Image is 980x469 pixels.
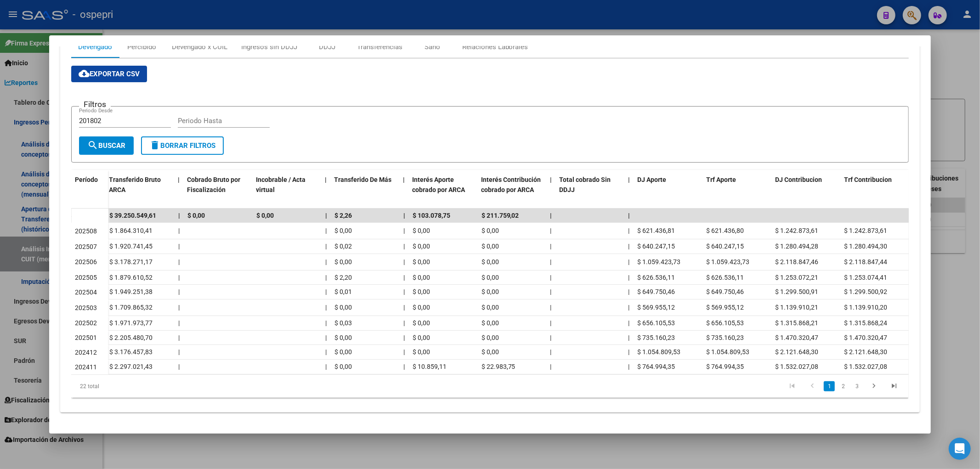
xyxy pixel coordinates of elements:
[546,170,555,210] datatable-header-cell: |
[325,258,327,266] span: |
[334,243,352,250] span: $ 0,02
[334,348,352,356] span: $ 0,00
[850,379,864,394] li: page 3
[550,274,552,281] span: |
[178,227,180,234] span: |
[638,363,675,370] span: $ 764.994,35
[776,319,819,327] span: $ 1.315.868,21
[178,319,180,327] span: |
[330,170,399,210] datatable-header-cell: Transferido De Más
[851,381,862,391] a: 3
[550,243,552,250] span: |
[550,348,552,356] span: |
[79,70,140,78] span: Exportar CSV
[638,304,675,311] span: $ 569.955,12
[334,334,352,341] span: $ 0,00
[413,258,430,266] span: $ 0,00
[127,42,156,52] div: Percibido
[403,348,405,356] span: |
[629,258,630,266] span: |
[482,304,499,311] span: $ 0,00
[403,363,405,370] span: |
[412,176,465,194] span: Interés Aporte cobrado por ARCA
[71,170,108,209] datatable-header-cell: Período
[109,288,153,295] span: $ 1.949.251,38
[334,258,352,266] span: $ 0,00
[637,176,666,183] span: DJ Aporte
[325,212,327,219] span: |
[638,319,675,327] span: $ 656.105,53
[638,288,675,295] span: $ 649.750,46
[638,334,675,341] span: $ 735.160,23
[629,363,630,370] span: |
[844,304,888,311] span: $ 1.139.910,20
[403,304,405,311] span: |
[413,304,430,311] span: $ 0,00
[482,334,499,341] span: $ 0,00
[71,375,237,398] div: 22 total
[559,176,611,194] span: Total cobrado Sin DDJJ
[836,379,850,394] li: page 2
[822,379,836,394] li: page 1
[178,243,180,250] span: |
[403,212,405,219] span: |
[413,348,430,356] span: $ 0,00
[325,288,327,295] span: |
[629,348,630,356] span: |
[149,140,160,151] mat-icon: delete
[403,176,405,183] span: |
[187,176,240,194] span: Cobrado Bruto por Fiscalización
[771,170,840,210] datatable-header-cell: DJ Contribucion
[550,212,552,219] span: |
[425,42,440,52] div: Sano
[325,363,327,370] span: |
[482,212,519,219] span: $ 211.759,02
[844,363,888,370] span: $ 1.532.027,08
[707,227,744,234] span: $ 621.436,80
[413,243,430,250] span: $ 0,00
[75,319,97,327] span: 202502
[413,274,430,281] span: $ 0,00
[87,141,125,150] span: Buscar
[824,381,835,391] a: 1
[482,274,499,281] span: $ 0,00
[325,243,327,250] span: |
[844,288,888,295] span: $ 1.299.500,92
[775,176,822,183] span: DJ Contribucion
[482,319,499,327] span: $ 0,00
[776,243,819,250] span: $ 1.280.494,28
[178,176,180,183] span: |
[172,42,227,52] div: Devengado x CUIL
[629,334,630,341] span: |
[707,348,750,356] span: $ 1.054.809,53
[325,274,327,281] span: |
[334,304,352,311] span: $ 0,00
[178,258,180,266] span: |
[707,334,744,341] span: $ 735.160,23
[634,170,702,210] datatable-header-cell: DJ Aporte
[949,438,971,460] div: Open Intercom Messenger
[109,334,153,341] span: $ 2.205.480,70
[75,243,97,250] span: 202507
[403,274,405,281] span: |
[844,274,888,281] span: $ 1.253.074,41
[403,288,405,295] span: |
[482,348,499,356] span: $ 0,00
[776,334,819,341] span: $ 1.470.320,47
[187,212,205,219] span: $ 0,00
[629,227,630,234] span: |
[252,170,321,210] datatable-header-cell: Incobrable / Acta virtual
[638,227,675,234] span: $ 621.436,81
[71,66,147,82] button: Exportar CSV
[183,170,252,210] datatable-header-cell: Cobrado Bruto por Fiscalización
[75,334,97,341] span: 202501
[399,170,408,210] datatable-header-cell: |
[256,176,306,194] span: Incobrable / Acta virtual
[321,170,330,210] datatable-header-cell: |
[776,288,819,295] span: $ 1.299.500,91
[334,274,352,281] span: $ 2,20
[75,304,97,311] span: 202503
[707,304,744,311] span: $ 569.955,12
[325,176,327,183] span: |
[178,363,180,370] span: |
